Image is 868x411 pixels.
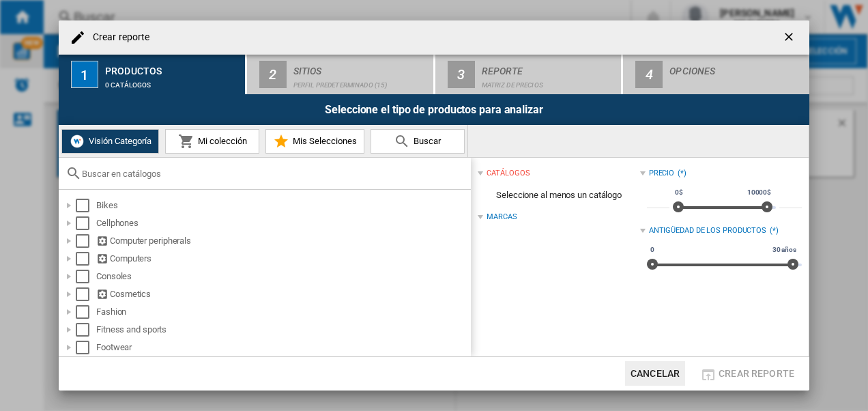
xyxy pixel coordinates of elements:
[673,187,685,198] span: 0$
[76,287,96,301] md-checkbox: Select
[96,199,469,212] div: Bikes
[371,129,465,154] button: Buscar
[669,60,804,74] div: Opciones
[76,252,96,266] md-checkbox: Select
[293,74,428,89] div: Perfil predeterminado (15)
[448,61,475,88] div: 3
[82,169,464,179] input: Buscar en catálogos
[478,182,639,208] span: Seleccione al menos un catálogo
[649,168,674,179] div: Precio
[69,133,85,150] img: wiser-icon-white.png
[435,55,623,94] button: 3 Reporte Matriz de precios
[96,323,469,337] div: Fitness and sports
[105,74,240,89] div: 0 catálogos
[625,361,685,386] button: Cancelar
[165,129,259,154] button: Mi colección
[289,136,357,146] span: Mis Selecciones
[96,341,469,354] div: Footwear
[61,129,159,154] button: Visión Categoría
[247,55,435,94] button: 2 Sitios Perfil predeterminado (15)
[76,216,96,230] md-checkbox: Select
[59,55,246,94] button: 1 Productos 0 catálogos
[71,61,98,88] div: 1
[649,225,766,236] div: Antigüedad de los productos
[487,168,530,179] div: catálogos
[76,323,96,337] md-checkbox: Select
[777,24,804,51] button: getI18NText('BUTTONS.CLOSE_DIALOG')
[76,199,96,212] md-checkbox: Select
[96,234,469,248] div: Computer peripherals
[194,136,247,146] span: Mi colección
[770,244,798,255] span: 30 años
[85,136,151,146] span: Visión Categoría
[86,31,149,44] h4: Crear reporte
[76,305,96,319] md-checkbox: Select
[487,212,517,223] div: Marcas
[635,61,663,88] div: 4
[96,270,469,283] div: Consoles
[696,361,798,386] button: Crear reporte
[482,74,616,89] div: Matriz de precios
[259,61,287,88] div: 2
[410,136,441,146] span: Buscar
[96,305,469,319] div: Fashion
[745,187,773,198] span: 10000$
[96,216,469,230] div: Cellphones
[76,270,96,283] md-checkbox: Select
[782,30,798,46] ng-md-icon: getI18NText('BUTTONS.CLOSE_DIALOG')
[96,252,469,266] div: Computers
[76,341,96,354] md-checkbox: Select
[623,55,809,94] button: 4 Opciones
[105,60,240,74] div: Productos
[59,94,809,125] div: Seleccione el tipo de productos para analizar
[76,234,96,248] md-checkbox: Select
[482,60,616,74] div: Reporte
[648,244,656,255] span: 0
[719,368,794,379] span: Crear reporte
[96,287,469,301] div: Cosmetics
[293,60,428,74] div: Sitios
[265,129,364,154] button: Mis Selecciones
